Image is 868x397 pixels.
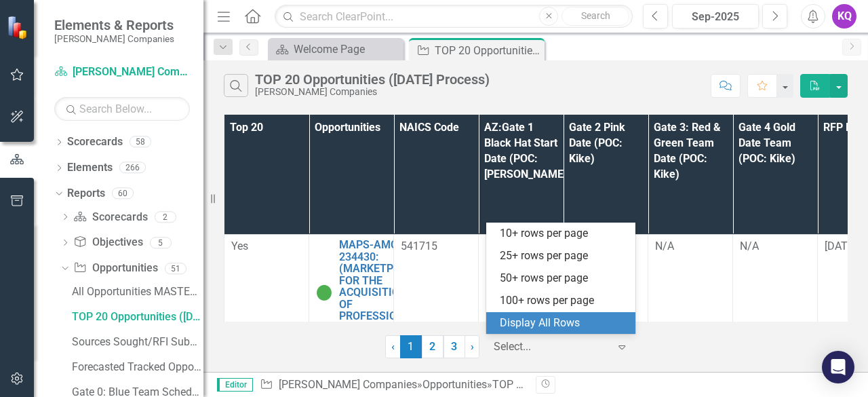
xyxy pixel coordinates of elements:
[6,14,31,39] img: ClearPoint Strategy
[400,335,422,358] span: 1
[500,271,627,286] div: 50+ rows per page
[150,237,172,248] div: 5
[443,335,465,358] a: 3
[68,331,203,353] a: Sources Sought/RFI Submission Report
[492,378,678,391] div: TOP 20 Opportunities ([DATE] Process)
[825,240,856,252] span: [DATE]
[422,335,443,358] a: 2
[260,377,526,393] div: » »
[72,336,203,348] div: Sources Sought/RFI Submission Report
[130,136,151,148] div: 58
[500,293,627,309] div: 100+ rows per page
[316,284,332,301] img: Active
[422,378,487,391] a: Opportunities
[294,41,400,58] div: Welcome Page
[471,340,474,353] span: ›
[67,160,113,176] a: Elements
[217,378,253,392] span: Editor
[255,72,490,87] div: TOP 20 Opportunities ([DATE] Process)
[677,9,754,25] div: Sep-2025
[54,64,190,80] a: [PERSON_NAME] Companies
[832,4,856,29] button: KQ
[73,210,147,225] a: Scorecards
[500,226,627,242] div: 10+ rows per page
[68,306,203,328] a: TOP 20 Opportunities ([DATE] Process)
[500,248,627,264] div: 25+ rows per page
[72,286,203,298] div: All Opportunities MASTER LIST
[401,240,437,252] span: 541715
[655,239,726,254] div: N/A
[435,42,541,59] div: TOP 20 Opportunities ([DATE] Process)
[231,240,248,252] span: Yes
[54,97,190,121] input: Search Below...
[391,340,395,353] span: ‹
[271,41,400,58] a: Welcome Page
[500,316,627,331] div: Display All Rows
[822,351,854,383] div: Open Intercom Messenger
[72,311,203,323] div: TOP 20 Opportunities ([DATE] Process)
[112,187,134,199] div: 60
[561,7,629,26] button: Search
[119,162,146,174] div: 266
[279,378,417,391] a: [PERSON_NAME] Companies
[54,33,174,44] small: [PERSON_NAME] Companies
[68,356,203,378] a: Forecasted Tracked Opportunities
[72,361,203,373] div: Forecasted Tracked Opportunities
[67,134,123,150] a: Scorecards
[255,87,490,97] div: [PERSON_NAME] Companies
[67,186,105,202] a: Reports
[672,4,759,29] button: Sep-2025
[275,5,633,29] input: Search ClearPoint...
[54,17,174,33] span: Elements & Reports
[73,235,142,250] a: Objectives
[339,239,420,335] a: MAPS-AMC-234430: (MARKETPLACE FOR THE ACQUISITION OF PROFESSIONAL SERVICES)
[68,281,203,303] a: All Opportunities MASTER LIST
[155,211,176,223] div: 2
[73,261,157,276] a: Opportunities
[581,10,610,21] span: Search
[165,263,186,274] div: 51
[740,239,810,254] div: N/A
